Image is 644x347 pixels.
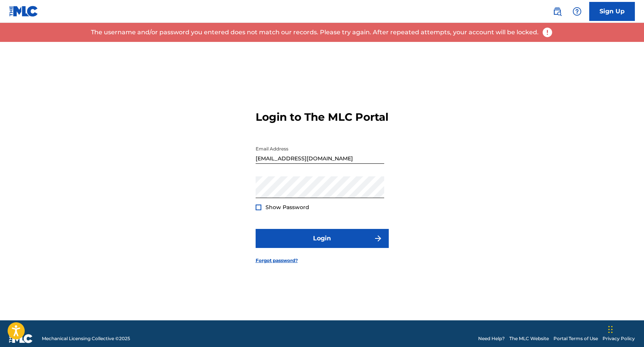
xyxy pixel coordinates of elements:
div: Drag [608,318,613,341]
div: Help [569,4,585,19]
img: help [572,7,582,16]
span: Mechanical Licensing Collective © 2025 [42,335,130,342]
p: The username and/or password you entered does not match our records. Please try again. After repe... [91,28,539,37]
a: Sign Up [589,2,635,21]
a: Forgot password? [256,257,298,264]
a: Public Search [550,4,565,19]
button: Login [256,229,389,248]
a: The MLC Website [509,335,549,342]
a: Privacy Policy [603,335,635,342]
a: Portal Terms of Use [553,335,598,342]
iframe: Chat Widget [606,310,644,347]
img: f7272a7cc735f4ea7f67.svg [374,234,383,243]
img: MLC Logo [9,6,38,17]
a: Need Help? [478,335,505,342]
img: search [553,7,562,16]
span: Show Password [266,204,309,211]
img: logo [9,334,33,343]
img: error [542,27,553,38]
h3: Login to The MLC Portal [256,110,388,124]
